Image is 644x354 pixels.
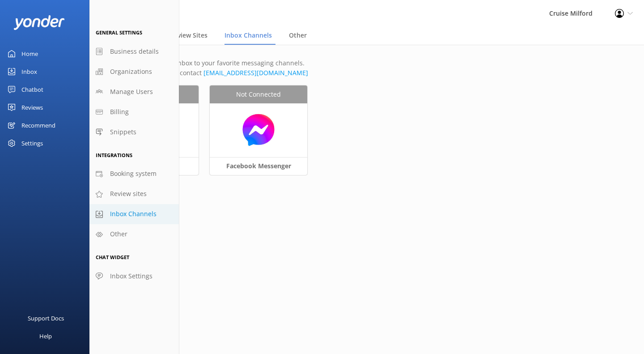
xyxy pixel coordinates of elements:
span: Other [289,31,307,40]
div: Chatbot [21,81,43,98]
span: Inbox Settings [110,271,153,281]
div: Settings [21,134,43,152]
a: Other [89,224,179,244]
span: Review Sites [170,31,208,40]
a: Inbox Settings [89,266,179,286]
span: General Settings [96,29,142,36]
img: messenger.png [214,113,303,147]
span: Integrations [96,152,132,158]
div: Help [39,327,52,345]
a: Booking system [89,164,179,184]
div: Recommend [21,116,55,134]
a: Snippets [89,122,179,142]
p: Connect Yonder Unified Inbox to your favorite messaging channels. To configure SMS, please contact [103,58,631,78]
span: Not Connected [236,90,281,99]
div: Reviews [21,98,43,116]
span: Manage Users [110,87,153,97]
span: Inbox Channels [110,209,157,219]
a: Billing [89,102,179,122]
span: Snippets [110,127,136,137]
div: Inbox [21,63,37,81]
span: Business details [110,47,159,56]
span: Organizations [110,67,152,77]
span: Chat Widget [96,254,129,260]
span: Review sites [110,189,147,199]
span: Billing [110,107,129,117]
a: Organizations [89,62,179,82]
span: Inbox Channels [225,31,272,40]
a: Review sites [89,184,179,204]
div: Support Docs [28,309,64,327]
a: Send an email to Yonder support team [203,68,308,77]
a: Inbox Channels [89,204,179,224]
span: Booking system [110,169,157,179]
img: yonder-white-logo.png [13,15,65,30]
a: Manage Users [89,82,179,102]
span: Other [110,229,127,239]
a: Not ConnectedFacebook Messenger [210,85,318,186]
div: Facebook Messenger [210,157,307,175]
a: Business details [89,42,179,62]
div: Home [21,45,38,63]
